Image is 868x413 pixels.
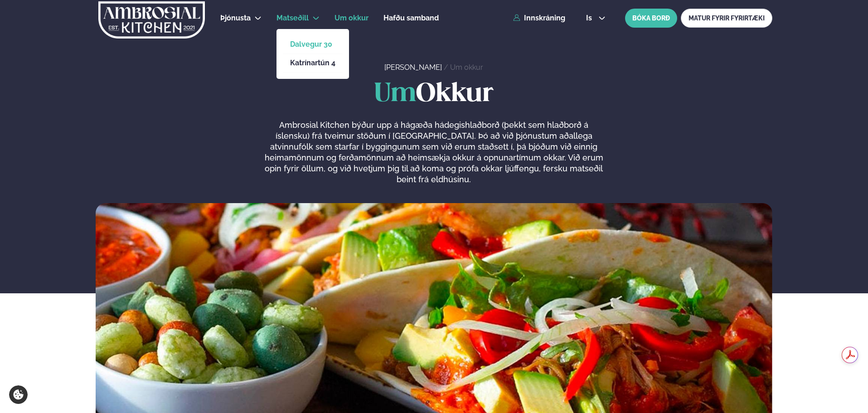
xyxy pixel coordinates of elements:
a: Dalvegur 30 [290,41,335,48]
a: Cookie settings [9,385,28,404]
a: Hafðu samband [383,13,439,24]
span: Hafðu samband [383,14,439,22]
span: Um [374,82,416,107]
span: Um okkur [335,14,369,22]
a: MATUR FYRIR FYRIRTÆKI [681,9,772,28]
p: Ambrosial Kitchen býður upp á hágæða hádegishlaðborð (þekkt sem hlaðborð á íslensku) frá tveimur ... [262,120,605,185]
h1: Okkur [96,80,772,109]
a: Þjónusta [220,13,251,24]
a: Matseðill [276,13,309,24]
a: Um okkur [450,63,483,72]
a: [PERSON_NAME] [384,63,442,72]
span: / [444,63,450,72]
img: logo [97,1,206,39]
span: Matseðill [276,14,309,22]
a: Katrínartún 4 [290,59,335,67]
button: is [579,15,613,22]
a: Innskráning [513,14,565,22]
button: BÓKA BORÐ [625,9,677,28]
span: Þjónusta [220,14,251,22]
a: Um okkur [335,13,369,24]
span: is [586,15,595,22]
